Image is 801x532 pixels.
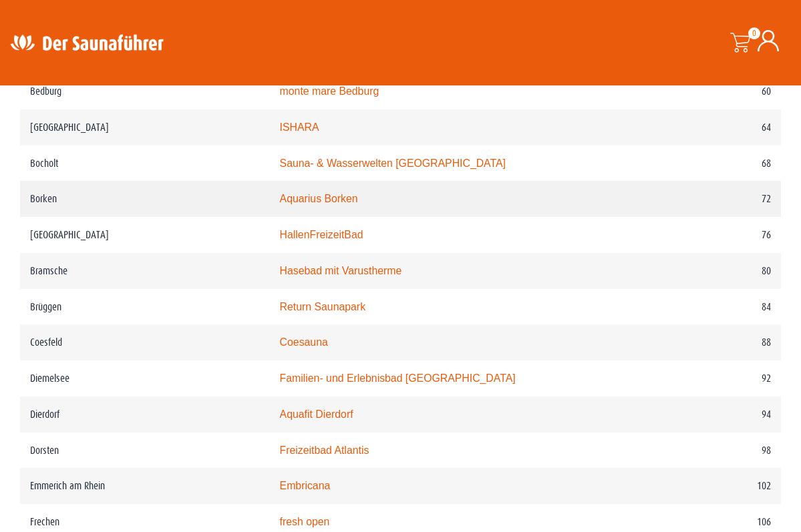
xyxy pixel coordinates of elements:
a: Aquarius Borken [280,193,358,204]
td: 80 [645,253,781,289]
td: [GEOGRAPHIC_DATA] [20,109,270,146]
td: 76 [645,217,781,253]
a: Embricana [280,480,331,491]
span: 0 [748,27,760,39]
td: Borken [20,181,270,217]
a: Coesauna [280,336,328,348]
td: 88 [645,324,781,360]
td: Coesfeld [20,324,270,360]
td: 92 [645,360,781,396]
td: Diemelsee [20,360,270,396]
a: fresh open [280,516,330,527]
td: Dierdorf [20,396,270,433]
td: Bramsche [20,253,270,289]
td: 64 [645,109,781,146]
td: 98 [645,433,781,469]
a: Sauna- & Wasserwelten [GEOGRAPHIC_DATA] [280,158,506,169]
a: Aquafit Dierdorf [280,409,353,420]
a: Hasebad mit Varustherme [280,265,402,276]
td: 84 [645,289,781,325]
td: 60 [645,73,781,109]
a: monte mare Bedburg [280,85,379,97]
td: Bedburg [20,73,270,109]
td: Brüggen [20,289,270,325]
td: Bocholt [20,146,270,182]
a: Familien- und Erlebnisbad [GEOGRAPHIC_DATA] [280,372,516,384]
td: 68 [645,146,781,182]
a: Freizeitbad Atlantis [280,445,369,456]
a: Return Saunapark [280,301,365,312]
td: Dorsten [20,433,270,469]
a: ISHARA [280,121,319,133]
a: HallenFreizeitBad [280,229,363,240]
td: Emmerich am Rhein [20,468,270,504]
td: 102 [645,468,781,504]
td: 72 [645,181,781,217]
td: [GEOGRAPHIC_DATA] [20,217,270,253]
td: 94 [645,396,781,433]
